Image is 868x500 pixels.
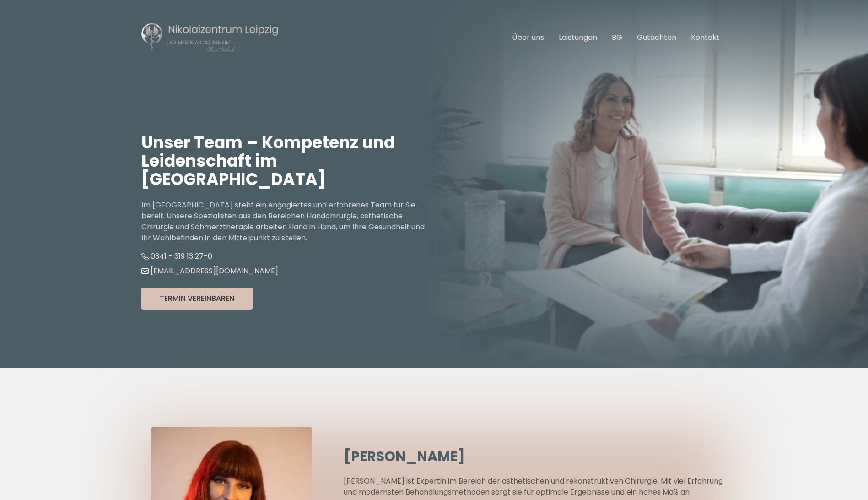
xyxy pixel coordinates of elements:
[141,288,253,310] button: Termin Vereinbaren
[141,251,212,261] a: 0341 - 319 13 27-0
[691,32,720,43] a: Kontakt
[141,200,434,244] p: Im [GEOGRAPHIC_DATA] steht ein engagiertes und erfahrenes Team für Sie bereit. Unsere Spezialiste...
[512,32,544,43] a: Über uns
[141,22,279,53] img: Nikolaizentrum Leipzig Logo
[559,32,597,43] a: Leistungen
[637,32,676,43] a: Gutachten
[141,134,434,189] h1: Unser Team – Kompetenz und Leidenschaft im [GEOGRAPHIC_DATA]
[141,266,278,276] a: [EMAIL_ADDRESS][DOMAIN_NAME]
[612,32,622,43] a: BG
[344,448,727,465] h2: [PERSON_NAME]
